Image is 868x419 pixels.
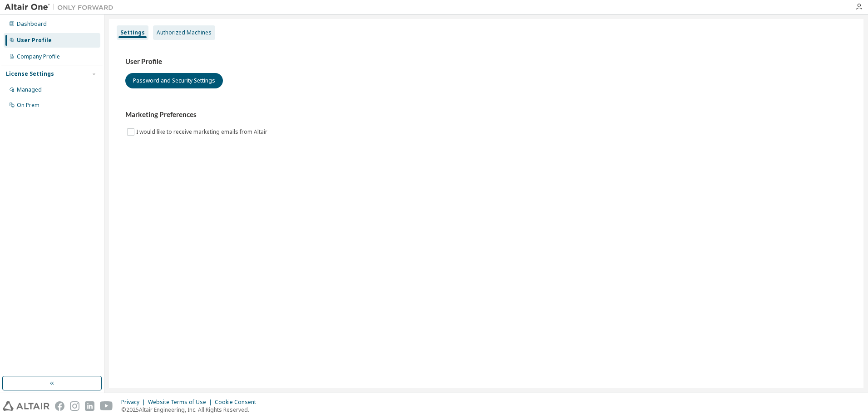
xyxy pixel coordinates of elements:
div: Privacy [121,399,148,406]
div: Cookie Consent [215,399,261,406]
button: Password and Security Settings [125,73,223,88]
img: altair_logo.svg [3,401,49,411]
img: youtube.svg [100,401,113,411]
div: Company Profile [17,53,60,60]
div: Settings [120,29,145,36]
label: I would like to receive marketing emails from Altair [136,127,269,137]
img: instagram.svg [70,401,79,411]
p: © 2025 Altair Engineering, Inc. All Rights Reserved. [121,406,261,414]
img: facebook.svg [55,401,64,411]
img: Altair One [5,3,118,12]
div: Website Terms of Use [148,399,215,406]
div: License Settings [6,70,54,78]
div: User Profile [17,37,52,44]
img: linkedin.svg [85,401,94,411]
h3: Marketing Preferences [125,110,847,119]
div: Managed [17,86,42,93]
div: Dashboard [17,20,47,28]
div: Authorized Machines [157,29,212,36]
div: On Prem [17,102,39,109]
h3: User Profile [125,57,847,66]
